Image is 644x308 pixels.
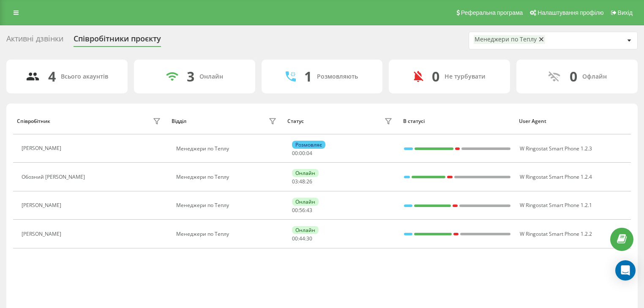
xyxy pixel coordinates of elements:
div: Онлайн [292,198,319,206]
span: W Ringostat Smart Phone 1.2.2 [520,230,592,237]
div: 4 [48,68,56,84]
div: Всього акаунтів [61,73,108,80]
div: Відділ [172,118,186,124]
span: 56 [299,207,305,214]
div: 1 [304,68,312,84]
span: 00 [299,150,305,157]
div: User Agent [519,118,627,124]
span: 44 [299,235,305,242]
span: 00 [292,150,298,157]
div: : : [292,179,312,185]
span: 00 [292,235,298,242]
div: [PERSON_NAME] [22,145,63,151]
div: Співробітники проєкту [74,34,161,47]
span: 00 [292,207,298,214]
div: 0 [570,68,577,84]
span: W Ringostat Smart Phone 1.2.4 [520,173,592,180]
span: 26 [306,178,312,185]
span: 43 [306,207,312,214]
div: Менеджери по Теплу [176,146,279,152]
div: [PERSON_NAME] [22,231,63,237]
div: Онлайн [292,169,319,177]
div: : : [292,207,312,213]
div: [PERSON_NAME] [22,202,63,208]
div: Офлайн [582,73,607,80]
div: Обозний [PERSON_NAME] [22,174,87,180]
div: : : [292,236,312,242]
div: Розмовляє [292,141,325,149]
span: Налаштування профілю [538,9,603,16]
span: 30 [306,235,312,242]
span: W Ringostat Smart Phone 1.2.3 [520,145,592,152]
div: Співробітник [17,118,50,124]
div: Статус [287,118,304,124]
div: Менеджери по Теплу [475,36,537,43]
div: Розмовляють [317,73,358,80]
div: 3 [187,68,194,84]
div: Онлайн [199,73,223,80]
span: 48 [299,178,305,185]
div: Open Intercom Messenger [615,260,636,281]
div: Онлайн [292,226,319,234]
div: Менеджери по Теплу [176,174,279,180]
div: Активні дзвінки [6,34,63,47]
div: В статусі [403,118,511,124]
div: Менеджери по Теплу [176,231,279,237]
div: 0 [432,68,439,84]
div: Не турбувати [445,73,486,80]
span: 03 [292,178,298,185]
div: : : [292,150,312,156]
span: W Ringostat Smart Phone 1.2.1 [520,202,592,209]
span: 04 [306,150,312,157]
span: Реферальна програма [461,9,523,16]
div: Менеджери по Теплу [176,202,279,208]
span: Вихід [618,9,633,16]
